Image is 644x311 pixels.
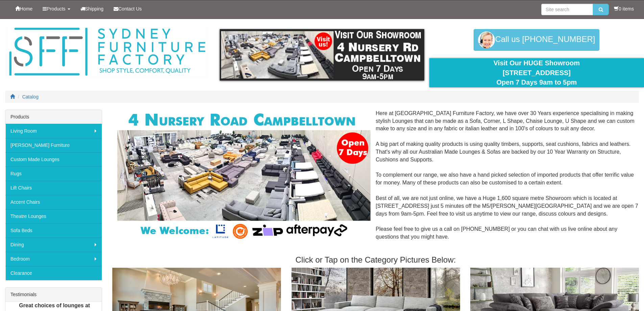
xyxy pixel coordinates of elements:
[20,6,32,12] span: Home
[5,195,102,209] a: Accent Chairs
[5,252,102,266] a: Bedroom
[614,5,634,12] li: 0 items
[112,110,639,249] div: Here at [GEOGRAPHIC_DATA] Furniture Factory, we have over 30 Years experience specialising in mak...
[5,266,102,280] a: Clearance
[5,152,102,166] a: Custom Made Lounges
[220,29,424,81] img: showroom.gif
[75,0,109,17] a: Shipping
[6,26,209,78] img: Sydney Furniture Factory
[434,58,639,87] div: Visit Our HUGE Showroom [STREET_ADDRESS] Open 7 Days 9am to 5pm
[5,138,102,152] a: [PERSON_NAME] Furniture
[117,110,371,241] img: Corner Modular Lounges
[10,0,38,17] a: Home
[85,6,104,12] span: Shipping
[5,166,102,181] a: Rugs
[5,209,102,223] a: Theatre Lounges
[5,288,102,302] div: Testimonials
[5,124,102,138] a: Living Room
[112,256,639,264] h3: Click or Tap on the Category Pictures Below:
[5,181,102,195] a: Lift Chairs
[118,6,142,12] span: Contact Us
[5,110,102,124] div: Products
[541,4,593,15] input: Site search
[22,94,39,99] a: Catalog
[47,6,65,12] span: Products
[5,223,102,238] a: Sofa Beds
[5,238,102,252] a: Dining
[109,0,147,17] a: Contact Us
[38,0,75,17] a: Products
